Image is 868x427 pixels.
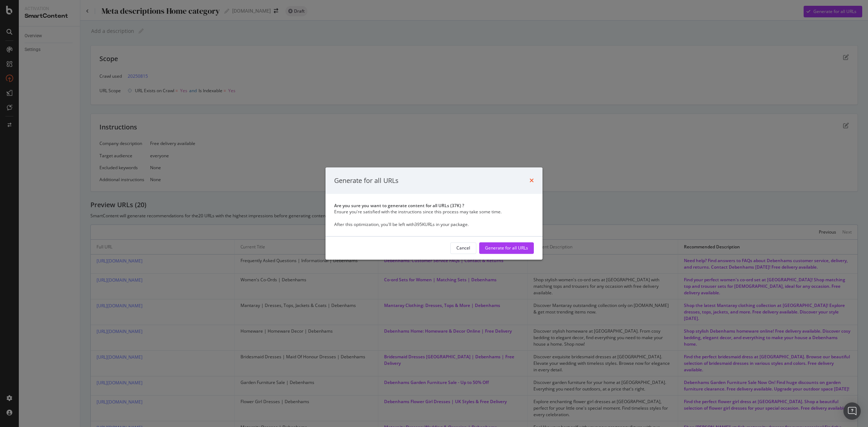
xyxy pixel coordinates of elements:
[450,242,476,254] button: Cancel
[325,167,542,260] div: modal
[334,221,534,227] div: After this optimization, you'll be left with 395K URLs in your package.
[485,245,528,251] div: Generate for all URLs
[334,209,534,215] div: Ensure you're satisfied with the instructions since this process may take some time.
[334,203,534,209] div: Are you sure you want to generate content for all URLs ( 37K ) ?
[334,176,399,185] div: Generate for all URLs
[843,402,861,420] div: Open Intercom Messenger
[479,242,534,254] button: Generate for all URLs
[529,176,534,185] div: times
[456,245,470,251] div: Cancel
